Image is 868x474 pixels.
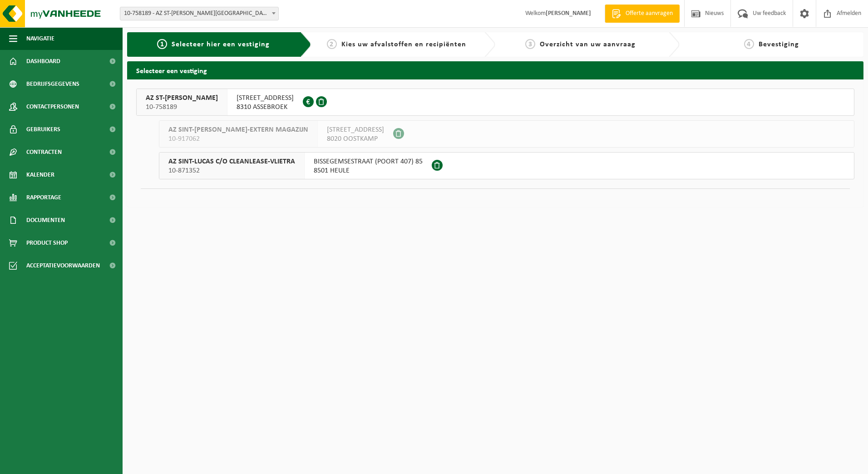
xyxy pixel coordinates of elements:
span: AZ SINT-LUCAS C/O CLEANLEASE-VLIETRA [168,157,295,166]
span: Documenten [26,209,65,232]
span: 8310 ASSEBROEK [237,103,294,112]
span: 10-871352 [168,166,295,175]
span: Kies uw afvalstoffen en recipiënten [341,41,466,48]
span: 8501 HEULE [314,166,423,175]
strong: [PERSON_NAME] [546,10,591,17]
span: BISSEGEMSESTRAAT (POORT 407) 85 [314,157,423,166]
span: Selecteer hier een vestiging [172,41,270,48]
span: 10-758189 - AZ ST-LUCAS BRUGGE - ASSEBROEK [120,7,278,20]
h2: Selecteer een vestiging [127,61,863,79]
span: Product Shop [26,232,68,254]
span: Dashboard [26,50,60,73]
span: [STREET_ADDRESS] [327,125,384,134]
span: Navigatie [26,27,54,50]
span: Bedrijfsgegevens [26,73,79,95]
span: AZ SINT-[PERSON_NAME]-EXTERN MAGAZIJN [168,125,308,134]
span: Acceptatievoorwaarden [26,254,100,277]
span: Overzicht van uw aanvraag [540,41,636,48]
button: AZ SINT-LUCAS C/O CLEANLEASE-VLIETRA 10-871352 BISSEGEMSESTRAAT (POORT 407) 858501 HEULE [159,152,854,179]
span: 8020 OOSTKAMP [327,134,384,143]
span: Contracten [26,141,62,163]
span: 10-758189 [146,103,218,112]
span: 10-758189 - AZ ST-LUCAS BRUGGE - ASSEBROEK [120,7,279,20]
span: 2 [327,39,337,49]
span: Gebruikers [26,118,60,141]
span: 3 [525,39,535,49]
span: 1 [157,39,167,49]
span: 4 [744,39,754,49]
a: Offerte aanvragen [605,5,680,23]
span: Bevestiging [759,41,799,48]
span: Rapportage [26,186,61,209]
span: [STREET_ADDRESS] [237,94,294,103]
span: Contactpersonen [26,95,79,118]
span: 10-917062 [168,134,308,143]
span: AZ ST-[PERSON_NAME] [146,94,218,103]
button: AZ ST-[PERSON_NAME] 10-758189 [STREET_ADDRESS]8310 ASSEBROEK [136,89,854,116]
span: Offerte aanvragen [623,9,675,18]
span: Kalender [26,163,54,186]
